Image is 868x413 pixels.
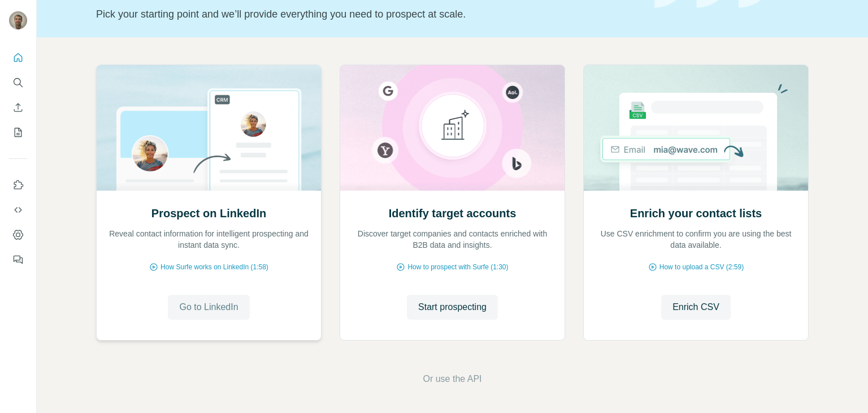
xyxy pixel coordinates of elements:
h2: Prospect on LinkedIn [151,205,266,221]
p: Reveal contact information for intelligent prospecting and instant data sync. [108,228,310,251]
h2: Enrich your contact lists [630,205,762,221]
button: Use Surfe API [9,200,27,220]
button: Enrich CSV [9,97,27,118]
span: How to upload a CSV (2:59) [659,262,744,272]
button: Search [9,72,27,93]
span: Enrich CSV [672,300,719,314]
p: Discover target companies and contacts enriched with B2B data and insights. [351,228,553,251]
span: Start prospecting [418,300,487,314]
button: Go to LinkedIn [168,295,249,320]
h2: Identify target accounts [389,205,517,221]
button: Feedback [9,249,27,270]
button: Enrich CSV [661,295,731,320]
button: Start prospecting [407,295,498,320]
img: Identify target accounts [340,65,565,191]
img: Enrich your contact lists [583,65,809,191]
span: How to prospect with Surfe (1:30) [407,262,508,272]
p: Use CSV enrichment to confirm you are using the best data available. [595,228,797,251]
button: My lists [9,122,27,143]
button: Dashboard [9,225,27,245]
img: Avatar [9,11,27,29]
button: Or use the API [423,372,481,386]
button: Use Surfe on LinkedIn [9,175,27,195]
button: Quick start [9,48,27,68]
span: Go to LinkedIn [179,300,238,314]
span: How Surfe works on LinkedIn (1:58) [160,262,268,272]
p: Pick your starting point and we’ll provide everything you need to prospect at scale. [96,6,641,22]
img: Prospect on LinkedIn [96,65,322,191]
